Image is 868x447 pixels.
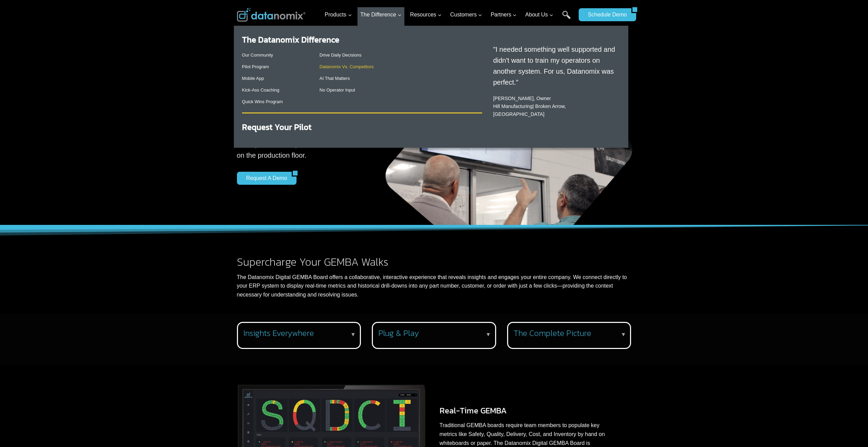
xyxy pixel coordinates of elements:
span: The Difference [360,10,402,19]
a: AI That Matters [319,76,350,81]
a: No Operator Input [319,87,355,93]
h3: Insights Everywhere [243,328,352,338]
a: Request Your Pilot [242,121,312,133]
a: Request a Demo [237,172,292,185]
p: ▼ [621,330,626,339]
a: Pilot Program [242,64,269,69]
span: Products [325,10,352,19]
a: Our Community [242,52,273,58]
a: Mobile App [242,76,264,81]
p: "I needed something well supported and didn't want to train my operators on another system. For u... [493,44,616,88]
p: The Datanomix Digital GEMBA Board offers a collaborative, interactive experience that reveals ins... [237,273,631,299]
p: ▼ [350,330,356,339]
p: [PERSON_NAME], Owner | Broken Arrow, [GEOGRAPHIC_DATA] [493,95,616,118]
a: Schedule Demo [579,8,631,21]
a: Quick Wins Program [242,99,283,104]
h3: The Complete Picture [514,328,622,338]
a: The Datanomix Difference [242,34,339,46]
nav: Primary Navigation [322,4,575,26]
span: State/Region [154,85,180,91]
span: Customers [450,10,482,19]
span: Resources [410,10,442,19]
a: Search [562,11,571,26]
h2: Supercharge Your GEMBA Walks [237,256,631,267]
a: Drive Daily Decisions [319,52,362,58]
span: Last Name [154,0,176,7]
a: Terms [77,153,87,158]
img: Datanomix [237,8,305,22]
a: Privacy Policy [93,153,115,158]
a: Kick-Ass Coaching [242,87,279,93]
span: About Us [525,10,553,19]
a: Datanomix Vs. Competitors [319,64,374,69]
h3: Real-Time GEMBA [440,404,618,417]
span: Phone number [154,28,185,35]
span: Partners [491,10,517,19]
a: Hill Manufacturing [493,104,532,109]
h3: Plug & Play [378,328,487,338]
p: ▼ [486,330,491,339]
